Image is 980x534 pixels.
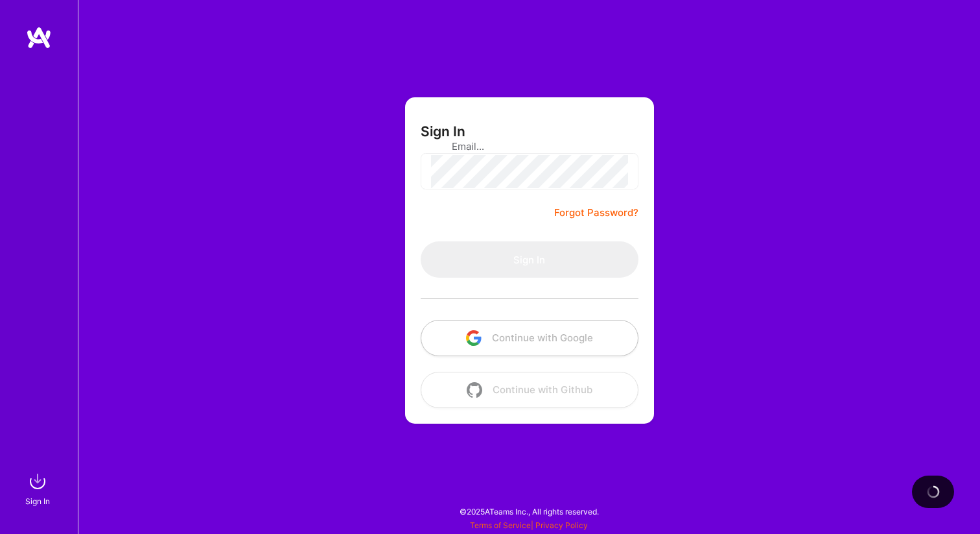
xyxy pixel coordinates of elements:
[926,485,940,499] img: loading
[467,382,482,398] img: icon
[78,495,980,528] div: © 2025 ATeams Inc., All rights reserved.
[421,241,638,278] button: Sign In
[452,130,607,163] input: Email...
[466,330,482,346] img: icon
[25,468,51,494] img: sign in
[421,372,638,408] button: Continue with Github
[554,205,638,221] a: Forgot Password?
[470,520,531,530] a: Terms of Service
[535,520,588,530] a: Privacy Policy
[421,320,638,356] button: Continue with Google
[26,26,52,49] img: logo
[27,468,51,508] a: sign inSign In
[25,494,50,508] div: Sign In
[421,123,465,140] h3: Sign In
[470,520,588,530] span: |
